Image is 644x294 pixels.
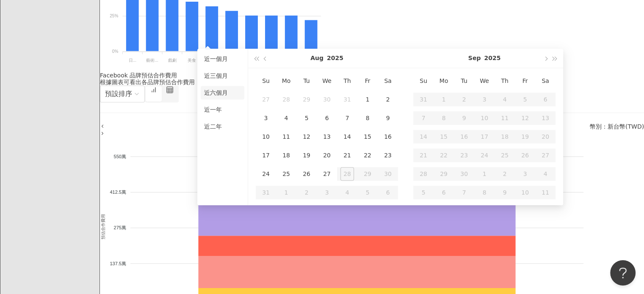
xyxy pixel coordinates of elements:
td: 2025-08-25 [276,165,296,183]
td: 2025-07-29 [296,90,317,109]
td: 2025-08-22 [357,146,378,165]
div: 29 [300,93,313,106]
div: 26 [300,167,313,181]
th: Mo [276,71,296,90]
th: Th [337,71,357,90]
div: Facebook 品牌預估合作費用 [100,72,644,79]
iframe: Help Scout Beacon - Open [610,260,636,286]
div: 23 [381,148,395,162]
div: 1 [361,93,374,106]
div: 18 [279,148,293,162]
td: 2025-08-01 [357,90,378,109]
td: 2025-08-05 [296,109,317,127]
div: 5 [300,111,313,125]
button: 2025 [327,49,343,68]
button: Sep [468,49,481,68]
td: 2025-08-07 [337,109,357,127]
td: 2025-08-15 [357,127,378,146]
td: 2025-08-21 [337,146,357,165]
div: 7 [340,111,354,125]
td: 2025-08-17 [256,146,276,165]
tspan: 美食 [188,58,196,63]
div: 27 [259,93,273,106]
div: 12 [300,130,313,143]
div: 15 [361,130,374,143]
div: 14 [340,130,354,143]
td: 2025-08-24 [256,165,276,183]
li: 近一年 [201,103,244,116]
td: 2025-08-02 [378,90,398,109]
div: 幣別 ： 新台幣 ( TWD ) [590,123,644,130]
th: Tu [454,71,474,90]
div: 6 [320,111,334,125]
td: 2025-08-14 [337,127,357,146]
td: 2025-08-09 [378,109,398,127]
div: 22 [361,148,374,162]
th: Fr [357,71,378,90]
th: Tu [296,71,317,90]
th: Sa [378,71,398,90]
td: 2025-08-20 [317,146,337,165]
td: 2025-08-26 [296,165,317,183]
li: 近一個月 [201,52,244,66]
td: 2025-08-16 [378,127,398,146]
th: Sa [535,71,556,90]
td: 2025-08-04 [276,109,296,127]
th: We [317,71,337,90]
tspan: 275萬 [114,225,126,230]
div: 27 [320,167,334,181]
td: 2025-08-13 [317,127,337,146]
li: 近二年 [201,120,244,133]
td: 2025-08-06 [317,109,337,127]
td: 2025-08-18 [276,146,296,165]
td: 2025-08-19 [296,146,317,165]
td: 2025-07-27 [256,90,276,109]
div: 21 [340,148,354,162]
div: 16 [381,130,395,143]
button: 2025 [484,49,500,68]
div: 8 [361,111,374,125]
div: 24 [259,167,273,181]
div: 19 [300,148,313,162]
td: 2025-08-08 [357,109,378,127]
div: 13 [320,130,334,143]
div: 31 [340,93,354,106]
div: 17 [259,148,273,162]
button: Aug [310,49,323,68]
th: Mo [434,71,454,90]
td: 2025-07-28 [276,90,296,109]
tspan: 550萬 [114,154,126,159]
div: 4 [279,111,293,125]
th: We [474,71,495,90]
div: 9 [381,111,395,125]
div: 11 [279,130,293,143]
td: 2025-08-11 [276,127,296,146]
tspan: 137.5萬 [110,261,126,266]
td: 2025-07-30 [317,90,337,109]
div: 根據圖表可看出各品牌預估合作費用 [100,79,644,85]
span: 預設排序 [105,90,132,98]
th: Su [256,71,276,90]
div: 3 [259,111,273,125]
tspan: 412.5萬 [110,189,126,194]
th: Th [495,71,515,90]
th: Fr [515,71,535,90]
tspan: 藝術... [146,58,158,63]
div: 25 [279,167,293,181]
div: 10 [259,130,273,143]
text: 預估合作費用 [101,214,105,239]
tspan: 戲劇 [168,58,176,63]
div: 20 [320,148,334,162]
tspan: 25% [110,14,118,18]
li: 近六個月 [201,86,244,99]
td: 2025-08-12 [296,127,317,146]
td: 2025-08-10 [256,127,276,146]
td: 2025-08-23 [378,146,398,165]
td: 2025-08-27 [317,165,337,183]
li: 近三個月 [201,69,244,82]
td: 2025-07-31 [337,90,357,109]
td: 2025-08-03 [256,109,276,127]
div: 2 [381,93,395,106]
tspan: 日... [129,58,136,63]
div: 30 [320,93,334,106]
